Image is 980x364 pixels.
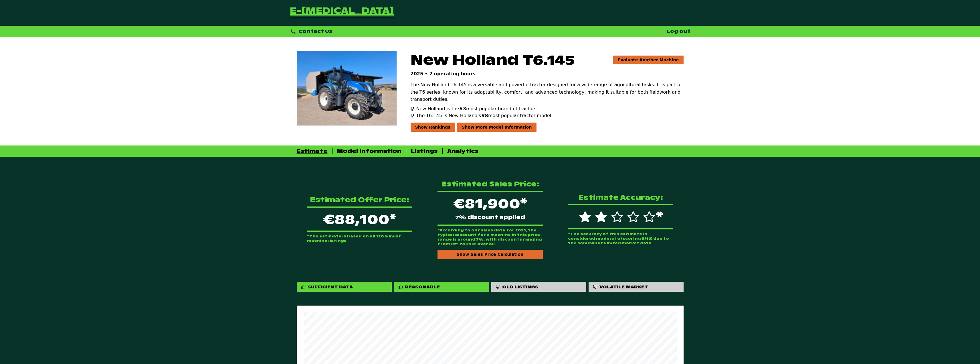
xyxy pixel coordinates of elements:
[416,112,553,119] span: The T6.145 is New Holland's most popular tractor model.
[297,282,392,292] div: Sufficient Data
[307,195,412,204] p: Estimated Offer Price:
[568,193,673,202] p: Estimate Accuracy:
[411,148,438,154] div: Listings
[459,106,466,111] span: #3
[394,282,489,292] div: Reasonable
[308,284,353,290] div: Sufficient Data
[411,51,575,69] span: New Holland T6.145
[457,123,536,132] div: Show More Model Information
[613,56,683,64] a: Evaluate Another Machine
[589,282,684,292] div: Volatile Market
[411,81,684,103] p: The New Holland T6.145 is a versatile and powerful tractor designed for a wide range of agricultu...
[290,28,333,35] div: Contact Us
[416,105,538,112] span: New Holland is the most popular brand of tractors.
[298,28,332,34] span: Contact Us
[411,71,684,76] p: 2025 • 2 operating hours
[447,148,478,154] div: Analytics
[568,232,673,245] p: *The accuracy of this estimate is considered moderate (scoring 5/10) due to the somewhat limited ...
[290,7,394,19] a: Go Back to Homepage
[437,228,543,246] p: *According to our sales data for 2025, the typical discount for a machine in this price range is ...
[411,123,455,132] div: Show Rankings
[307,234,412,243] p: *The estimate is based on all 120 similar machine listings
[599,284,648,290] div: Volatile Market
[481,113,488,118] span: #8
[437,191,543,226] div: €81,900*
[502,284,538,290] div: Old Listings
[297,148,328,154] div: Estimate
[437,250,543,259] div: Show Sales Price Calculation
[405,284,440,290] div: Reasonable
[667,28,690,34] a: Log out
[337,148,401,154] div: Model Information
[297,51,397,125] img: New Holland T6.145
[491,282,586,292] div: Old Listings
[307,206,412,232] p: €88,100*
[437,180,543,188] p: Estimated Sales Price:
[455,215,525,220] span: 7% discount applied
